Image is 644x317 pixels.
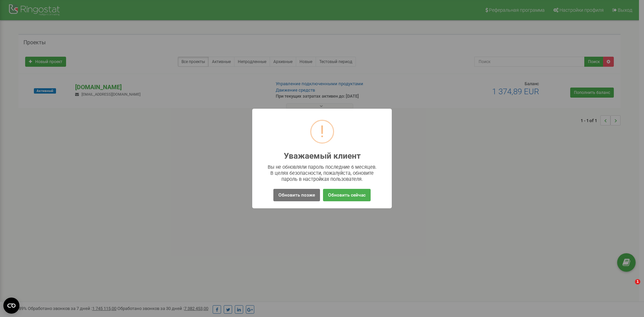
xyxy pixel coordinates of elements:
[320,121,324,143] div: !
[266,164,379,182] div: Вы не обновляли пароль последние 6 месяцев. В целях безопасности, пожалуйста, обновите пароль в н...
[621,279,637,295] iframe: Intercom live chat
[284,152,361,161] h2: Уважаемый клиент
[3,298,19,314] button: Open CMP widget
[273,189,320,201] button: Обновить позже
[323,189,371,201] button: Обновить сейчас
[635,279,640,284] span: 1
